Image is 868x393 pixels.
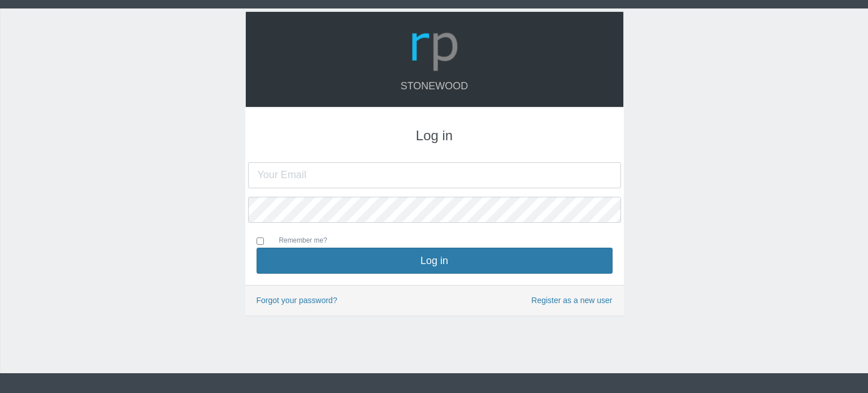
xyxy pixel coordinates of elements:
[531,294,612,307] a: Register as a new user
[248,162,621,188] input: Your Email
[257,128,613,143] h3: Log in
[257,81,612,92] h4: Stonewood
[407,20,462,75] img: Logo
[257,296,337,305] a: Forgot your password?
[257,237,264,245] input: Remember me?
[257,248,613,274] button: Log in
[268,235,327,248] label: Remember me?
